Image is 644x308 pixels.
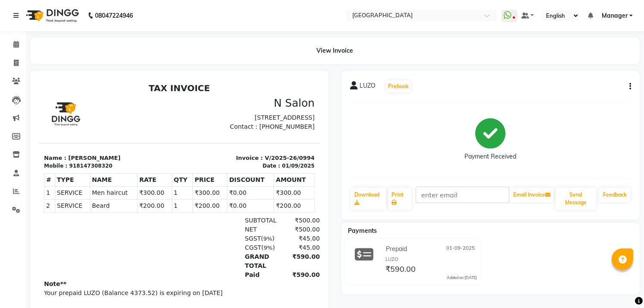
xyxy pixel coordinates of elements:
div: Paid [201,191,241,200]
td: 1 [6,107,16,120]
span: Manager [602,11,628,20]
p: Contact : [PHONE_NUMBER] [146,43,276,52]
span: 9% [224,156,234,162]
p: [STREET_ADDRESS] [146,34,276,43]
div: ₹500.00 [241,146,281,155]
td: ₹0.00 [189,107,235,120]
span: SGST [206,156,222,162]
span: LUZO [360,81,376,93]
span: Prepaid [386,244,407,254]
th: NAME [51,94,99,107]
b: 08047224946 [95,3,133,28]
span: ₹590.00 [385,264,416,276]
span: Manager [135,241,161,247]
td: SERVICE [16,107,51,120]
div: Generated By : at [DATE] [5,240,276,248]
h2: TAX INVOICE [5,3,276,14]
div: 01/09/2025 [243,83,276,90]
div: ₹590.00 [241,173,281,191]
th: QTY [133,94,154,107]
button: Prebook [386,80,411,92]
p: Name : [PERSON_NAME] [5,74,136,83]
span: Men haircut [53,109,97,118]
div: NET [201,146,241,155]
div: ₹45.00 [241,164,281,173]
div: ( ) [201,164,241,173]
p: Invoice : V/2025-26/0994 [146,74,276,83]
button: Email Invoice [510,187,554,202]
button: Send Message [556,187,596,210]
span: 9% [225,165,234,171]
a: Print [388,187,411,210]
span: Beard [53,122,97,131]
div: ₹500.00 [241,137,281,146]
td: ₹300.00 [154,107,189,120]
div: Mobile : [5,83,28,90]
th: PRICE [154,94,189,107]
th: # [6,94,16,107]
td: ₹300.00 [98,107,133,120]
div: 918147308320 [30,83,73,90]
div: Added on [DATE] [447,275,477,281]
td: SERVICE [16,120,51,133]
div: LUZO [385,256,477,263]
a: Feedback [600,187,630,202]
th: RATE [98,94,133,107]
input: enter email [416,187,509,203]
p: Your prepaid LUZO (Balance 4373.52) is expiring on [DATE] [5,209,276,218]
div: ( ) [201,155,241,164]
th: TYPE [16,94,51,107]
h3: N Salon [146,17,276,30]
td: ₹300.00 [235,107,276,120]
span: Payments [348,227,377,235]
img: logo [22,3,81,28]
p: Please visit again ! [5,229,276,236]
td: 1 [133,107,154,120]
span: CGST [206,165,222,171]
th: DISCOUNT [189,94,235,107]
div: ₹590.00 [241,191,281,200]
th: AMOUNT [235,94,276,107]
td: 1 [133,120,154,133]
td: ₹200.00 [154,120,189,133]
div: Date : [224,83,241,90]
td: ₹200.00 [235,120,276,133]
div: Payment Received [465,152,517,162]
td: ₹200.00 [98,120,133,133]
div: View Invoice [30,38,640,64]
td: 2 [6,120,16,133]
div: GRAND TOTAL [201,173,241,191]
a: Download [351,187,386,210]
td: ₹0.00 [189,120,235,133]
span: 01-09-2025 [447,244,475,254]
div: ₹45.00 [241,155,281,164]
div: SUBTOTAL [201,137,241,146]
